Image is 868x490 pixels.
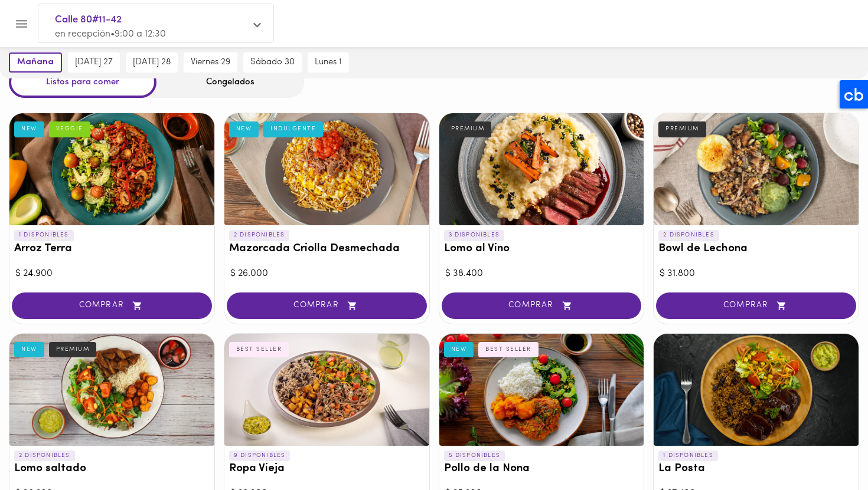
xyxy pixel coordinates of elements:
button: COMPRAR [442,292,642,319]
div: Bowl de Lechona [654,113,859,225]
div: Mazorcada Criolla Desmechada [224,113,429,225]
div: PREMIUM [658,121,706,137]
div: PREMIUM [444,121,492,137]
span: en recepción • 9:00 a 12:30 [55,29,166,39]
div: INDULGENTE [263,121,323,137]
div: BEST SELLER [478,342,539,357]
button: sábado 30 [243,52,302,73]
h3: Lomo al Vino [444,243,639,255]
div: $ 31.800 [660,267,853,281]
div: $ 26.000 [230,267,423,281]
div: PREMIUM [49,342,97,357]
button: mañana [9,52,62,73]
div: VEGGIE [49,121,90,137]
span: Calle 80#11-42 [55,12,245,28]
div: $ 24.900 [15,267,208,281]
div: $ 38.400 [445,267,638,281]
button: viernes 29 [184,52,237,73]
p: 1 DISPONIBLES [658,450,718,461]
p: 9 DISPONIBLES [229,450,291,461]
div: Arroz Terra [9,113,214,225]
h3: Mazorcada Criolla Desmechada [229,243,425,255]
p: 5 DISPONIBLES [444,450,505,461]
div: NEW [14,342,44,357]
button: Menu [7,9,36,38]
span: COMPRAR [27,301,197,311]
span: viernes 29 [191,57,230,68]
p: 2 DISPONIBLES [14,450,75,461]
p: 1 DISPONIBLES [14,230,74,241]
span: COMPRAR [671,301,841,311]
div: Ropa Vieja [224,334,429,446]
span: COMPRAR [456,301,627,311]
button: COMPRAR [656,292,856,319]
span: [DATE] 27 [75,57,113,68]
h3: Pollo de la Nona [444,463,639,475]
h3: Lomo saltado [14,463,210,475]
h3: Arroz Terra [14,243,210,255]
div: Pollo de la Nona [439,334,644,446]
button: COMPRAR [227,292,427,319]
div: BEST SELLER [229,342,289,357]
button: [DATE] 27 [68,52,120,73]
button: [DATE] 28 [126,52,178,73]
iframe: Messagebird Livechat Widget [800,422,856,478]
button: lunes 1 [308,52,349,73]
div: Listos para comer [9,67,156,98]
div: Congelados [156,67,304,98]
span: COMPRAR [242,301,412,311]
h3: Bowl de Lechona [658,243,854,255]
span: [DATE] 28 [133,57,171,68]
span: sábado 30 [250,57,295,68]
h3: Ropa Vieja [229,463,425,475]
div: NEW [229,121,259,137]
p: 2 DISPONIBLES [229,230,290,241]
h3: La Posta [658,463,854,475]
p: 3 DISPONIBLES [444,230,505,241]
div: NEW [444,342,474,357]
div: La Posta [654,334,859,446]
div: Lomo al Vino [439,113,644,225]
span: mañana [17,57,54,68]
button: COMPRAR [12,292,212,319]
p: 2 DISPONIBLES [658,230,719,241]
div: Lomo saltado [9,334,214,446]
div: NEW [14,121,44,137]
span: lunes 1 [315,57,342,68]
